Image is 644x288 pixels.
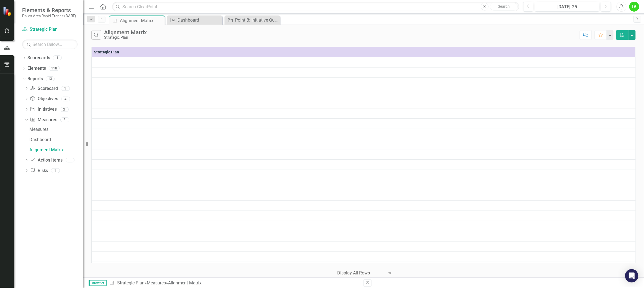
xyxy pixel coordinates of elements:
div: 4 [61,97,70,101]
div: Strategic Plan [104,35,147,40]
button: [DATE]-25 [535,2,599,12]
a: Action Items [30,157,63,164]
img: ClearPoint Strategy [3,6,12,16]
button: IV [629,2,639,12]
div: Measures [29,127,83,132]
div: » » [109,280,359,286]
div: 1 [51,168,60,173]
div: Dashboard [177,17,221,24]
a: Scorecards [27,55,50,61]
div: Alignment Matrix [168,280,202,286]
a: Strategic Plan [22,26,78,33]
span: Search [498,4,510,9]
a: Strategic Plan [117,280,145,286]
div: Dashboard [29,137,83,142]
input: Search ClearPoint... [112,2,519,12]
a: Reports [27,76,43,82]
div: 1 [66,158,74,163]
small: Dallas Area Rapid Transit (DART) [22,14,76,18]
div: [DATE]-25 [537,4,597,10]
input: Search Below... [22,40,78,49]
div: Point B: Initiative Quarterly Summary by Executive Lead & PM [235,17,279,24]
a: Elements [27,65,46,72]
a: Dashboard [28,135,83,144]
a: Dashboard [168,17,221,24]
div: Alignment Matrix [104,29,147,35]
button: Search [490,3,518,11]
a: Measures [147,280,166,286]
div: Alignment Matrix [29,147,83,152]
div: Open Intercom Messenger [625,269,638,282]
a: Alignment Matrix [28,146,83,154]
span: Elements & Reports [22,7,76,14]
a: Point B: Initiative Quarterly Summary by Executive Lead & PM [226,17,279,24]
div: Alignment Matrix [120,17,163,24]
a: Measures [28,125,83,134]
a: Scorecard [30,85,58,92]
a: Objectives [30,96,58,102]
div: 1 [53,56,62,60]
a: Initiatives [30,106,57,113]
div: 3 [60,118,69,122]
div: 13 [46,76,55,81]
div: 1 [61,86,70,91]
div: 3 [60,107,69,112]
a: Risks [30,168,48,174]
div: 118 [49,66,60,71]
a: Measures [30,117,57,123]
span: Browser [89,280,107,286]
